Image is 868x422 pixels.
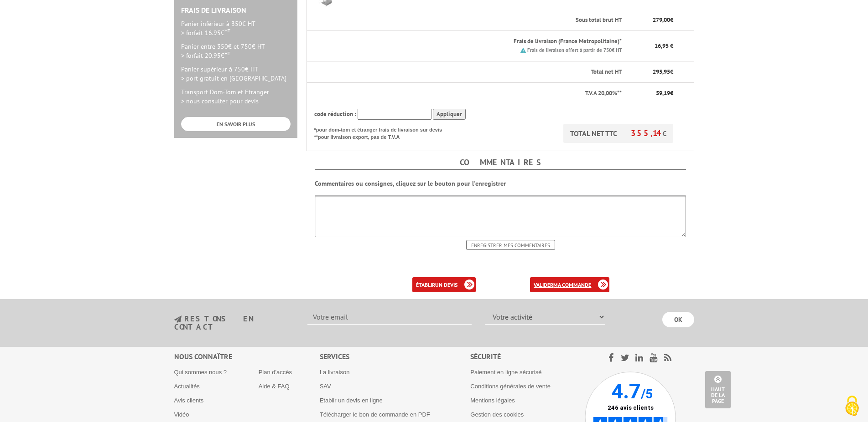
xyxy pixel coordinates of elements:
[314,68,622,76] p: Total net HT
[181,6,291,15] h2: Frais de Livraison
[662,312,694,327] input: OK
[174,411,189,418] a: Vidéo
[315,156,686,170] h4: Commentaires
[630,68,673,76] p: €
[653,68,670,76] span: 295,95
[433,109,466,120] input: Appliquer
[553,281,591,288] b: ma commande
[314,110,356,118] span: code réduction :
[181,97,259,105] span: > nous consulter pour devis
[314,124,451,141] p: *pour dom-tom et étranger frais de livraison sur devis **pour livraison export, pas de T.V.A
[653,16,670,24] span: 279,00
[470,411,524,418] a: Gestion des cookies
[181,19,291,37] p: Panier inférieur à 350€ HT
[181,65,291,83] p: Panier supérieur à 750€ HT
[174,383,200,390] a: Actualités
[655,42,673,50] span: 16,95 €
[470,351,585,362] div: Sécurité
[174,315,182,323] img: newsletter.jpg
[320,397,383,404] a: Etablir un devis en ligne
[351,37,622,46] p: Frais de livraison (France Metropolitaine)*
[181,51,230,60] span: > forfait 20.95€
[181,87,291,106] p: Transport Dom-Tom et Etranger
[630,16,673,25] p: €
[320,369,350,376] a: La livraison
[314,89,622,98] p: T.V.A 20,00%**
[520,48,526,53] img: picto.png
[181,117,291,131] a: EN SAVOIR PLUS
[259,383,290,390] a: Aide & FAQ
[435,281,457,288] b: un devis
[705,371,731,408] a: Haut de la page
[563,124,673,143] p: TOTAL NET TTC €
[174,369,227,376] a: Qui sommes nous ?
[530,277,609,292] a: validerma commande
[307,309,472,325] input: Votre email
[320,383,331,390] a: SAV
[181,42,291,60] p: Panier entre 350€ et 750€ HT
[320,351,471,362] div: Services
[259,369,292,376] a: Plan d'accès
[320,411,430,418] a: Télécharger le bon de commande en PDF
[174,315,294,331] h3: restons en contact
[466,240,555,250] input: Enregistrer mes commentaires
[656,89,670,97] span: 59,19
[224,27,230,34] sup: HT
[631,128,662,138] span: 355,14
[174,397,204,404] a: Avis clients
[315,179,506,188] b: Commentaires ou consignes, cliquez sur le bouton pour l'enregistrer
[836,391,868,422] button: Cookies (fenêtre modale)
[841,395,863,417] img: Cookies (fenêtre modale)
[630,89,673,98] p: €
[527,47,622,53] small: Frais de livraison offert à partir de 750€ HT
[470,369,541,376] a: Paiement en ligne sécurisé
[174,351,320,362] div: Nous connaître
[470,397,515,404] a: Mentions légales
[470,383,551,390] a: Conditions générales de vente
[224,50,230,56] sup: HT
[181,29,230,37] span: > forfait 16.95€
[412,277,476,292] a: établirun devis
[181,74,286,82] span: > port gratuit en [GEOGRAPHIC_DATA]
[343,10,623,31] th: Sous total brut HT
